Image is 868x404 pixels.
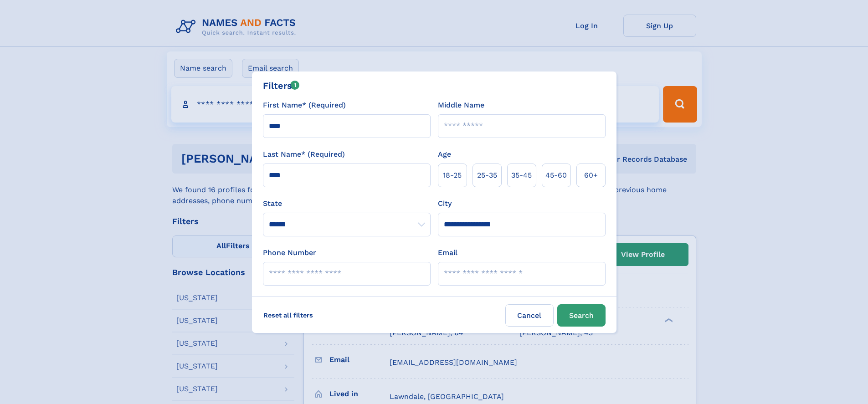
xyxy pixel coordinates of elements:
[584,170,598,181] span: 60+
[511,170,532,181] span: 35‑45
[263,100,346,111] label: First Name* (Required)
[545,170,567,181] span: 45‑60
[557,304,606,327] button: Search
[438,149,451,160] label: Age
[263,247,316,258] label: Phone Number
[477,170,497,181] span: 25‑35
[505,304,554,327] label: Cancel
[257,304,319,326] label: Reset all filters
[263,198,431,209] label: State
[438,100,484,111] label: Middle Name
[263,79,300,92] div: Filters
[438,247,457,258] label: Email
[263,149,345,160] label: Last Name* (Required)
[443,170,462,181] span: 18‑25
[438,198,452,209] label: City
